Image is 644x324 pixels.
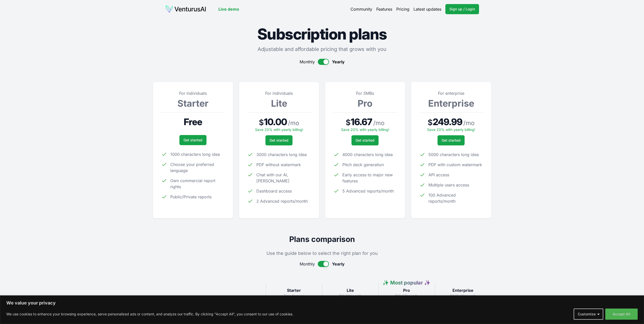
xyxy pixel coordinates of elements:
p: Free forever [270,293,318,298]
a: Features [376,6,392,12]
p: For individuals [247,90,311,96]
p: We use cookies to enhance your browsing experience, serve personalized ads or content, and analyz... [6,311,293,317]
div: v 4.0.25 [14,8,25,12]
span: Chat with our AI, [PERSON_NAME] [256,172,311,184]
span: 16.67 [351,117,372,127]
img: website_grey.svg [8,13,12,17]
span: $ [259,118,264,127]
a: Get started [265,135,293,145]
span: API access [428,172,449,178]
h3: Starter [270,287,318,293]
h2: Plans comparison [153,235,491,244]
span: Save 20% with yearly billing! [341,127,389,132]
a: Latest updates [413,6,441,12]
span: Multiple users access [428,182,469,188]
div: Keywords by Traffic [56,32,85,36]
span: / mo [288,119,299,127]
span: Early access to major new features [342,172,397,184]
h3: Pro [333,98,397,108]
a: Community [350,6,372,12]
span: Yearly [332,261,345,267]
span: 10.00 [264,117,287,127]
p: For individuals [161,90,225,96]
span: 100 Advanced reports/month [428,192,483,204]
span: Monthly [300,59,315,65]
p: For enterprise [419,90,483,96]
span: Save 20% with yearly billing! [427,127,475,132]
p: $16.67/month [383,293,431,298]
h1: Subscription plans [153,26,491,42]
span: 3000 characters long idea [256,151,307,158]
span: 2 Advanced reports/month [256,198,308,204]
span: 4000 characters long idea [342,151,393,158]
span: Save 20% with yearly billing! [255,127,303,132]
h3: Lite [247,98,311,108]
p: $249.99/month [439,293,487,298]
span: Pitch deck generation [342,162,384,168]
span: 5000 characters long idea [428,151,479,158]
span: Dashboard access [256,188,292,194]
h3: Lite [326,287,375,293]
span: Choose your preferred language [170,161,225,174]
button: Customize [574,309,603,320]
a: Sign up / Login [445,4,479,14]
a: Get started [351,135,379,145]
p: For SMBs [333,90,397,96]
h3: Starter [161,98,225,108]
span: PDF with custom watermark [428,162,482,168]
img: tab_keywords_by_traffic_grey.svg [50,32,54,36]
a: Live demo [218,6,239,12]
span: / mo [463,119,474,127]
a: Pricing [396,6,409,12]
span: Monthly [300,261,315,267]
span: ✨ Most popular ✨ [383,280,430,286]
span: PDF without watermark [256,162,301,168]
span: 5 Advanced reports/month [342,188,394,194]
div: Domain Overview [19,32,45,36]
span: Free [184,117,202,127]
span: Yearly [332,59,345,65]
p: $10.00/month [326,293,375,298]
h3: Enterprise [419,98,483,108]
p: Use the guide below to select the right plan for you [153,250,491,257]
a: Get started [438,135,465,145]
img: logo [165,5,206,13]
button: Accept All [605,309,638,320]
img: tab_domain_overview_orange.svg [14,32,18,36]
span: Public/Private reports [170,194,212,200]
p: Adjustable and affordable pricing that grows with you [153,46,491,53]
span: $ [428,118,433,127]
div: Domain: [DOMAIN_NAME] [13,13,56,17]
span: 249.99 [433,117,462,127]
img: logo_orange.svg [8,8,12,12]
span: $ [346,118,351,127]
span: Sign up / Login [449,7,475,12]
h3: Enterprise [439,287,487,293]
a: Get started [179,135,206,145]
p: We value your privacy [6,300,638,306]
span: / mo [373,119,384,127]
span: Own commercial report rights [170,178,225,190]
h3: Pro [383,287,431,293]
span: 1000 characters long idea [170,151,220,157]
